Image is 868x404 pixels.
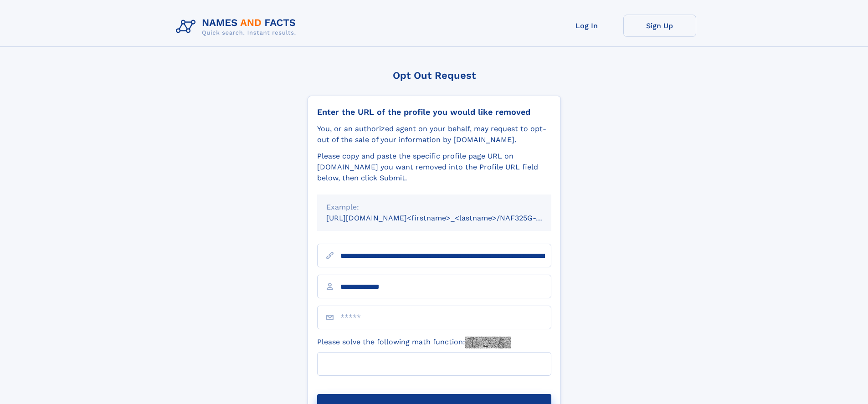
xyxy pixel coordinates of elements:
img: Logo Names and Facts [172,15,303,39]
small: [URL][DOMAIN_NAME]<firstname>_<lastname>/NAF325G-xxxxxxxx [326,214,569,222]
div: You, or an authorized agent on your behalf, may request to opt-out of the sale of your informatio... [317,123,551,145]
a: Log In [550,15,623,37]
div: Opt Out Request [308,70,561,81]
div: Please copy and paste the specific profile page URL on [DOMAIN_NAME] you want removed into the Pr... [317,151,551,184]
label: Please solve the following math function: [317,337,511,348]
a: Sign Up [623,15,696,37]
div: Example: [326,202,542,213]
div: Enter the URL of the profile you would like removed [317,107,551,117]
